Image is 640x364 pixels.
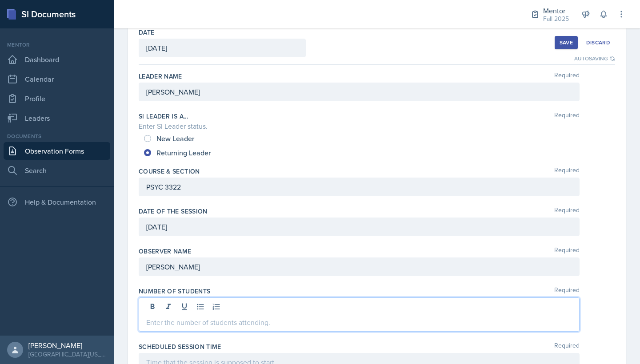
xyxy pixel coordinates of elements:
p: [PERSON_NAME] [146,261,572,272]
div: Mentor [543,5,569,16]
button: Save [555,36,578,49]
label: Course & Section [139,167,200,176]
label: Date [139,28,154,37]
span: Required [554,167,580,176]
span: Required [554,72,580,81]
span: Required [554,287,580,296]
label: SI Leader is a... [139,112,188,121]
a: Leaders [4,109,110,127]
a: Calendar [4,70,110,88]
div: Documents [4,132,110,140]
p: [DATE] [146,222,572,232]
label: Number of Students [139,287,210,296]
div: Fall 2025 [543,14,569,24]
a: Observation Forms [4,142,110,160]
label: Scheduled session time [139,342,221,351]
div: Discard [586,39,610,46]
div: Autosaving [574,55,615,63]
span: Required [554,342,580,351]
div: Help & Documentation [4,193,110,211]
span: Required [554,112,580,121]
label: Observer name [139,247,192,256]
div: Save [560,39,573,46]
div: Enter SI Leader status. [139,121,615,131]
div: Mentor [4,41,110,49]
a: Dashboard [4,51,110,68]
span: Required [554,247,580,256]
div: [PERSON_NAME] [28,341,107,350]
span: New Leader [156,134,194,143]
a: Profile [4,90,110,107]
label: Leader Name [139,72,182,81]
label: Date of the Session [139,207,208,216]
p: PSYC 3322 [146,182,572,192]
a: Search [4,162,110,179]
div: [GEOGRAPHIC_DATA][US_STATE] [28,350,107,359]
button: Discard [581,36,615,49]
span: Returning Leader [156,148,211,157]
p: [PERSON_NAME] [146,87,572,97]
span: Required [554,207,580,216]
